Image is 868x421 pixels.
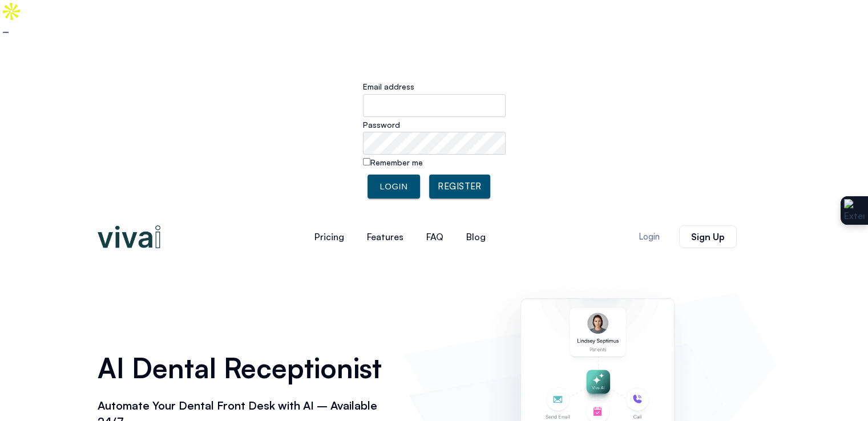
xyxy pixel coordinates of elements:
a: Features [356,223,415,250]
a: Blog [455,223,497,250]
span: Sign Up [691,232,725,241]
span: Login [380,179,408,194]
label: Password [363,120,400,129]
a: Register [429,175,490,199]
h1: AI Dental Receptionist [98,348,392,388]
img: Extension Icon [844,199,865,222]
a: Pricing [303,223,356,250]
button: Login [368,175,421,199]
span: Login [639,232,660,241]
a: FAQ [415,223,455,250]
label: Remember me [370,157,423,167]
span: Register [438,179,481,194]
a: Sign Up [679,225,737,248]
nav: Menu [235,223,566,250]
a: Login [625,225,673,248]
label: Email address [363,82,414,91]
